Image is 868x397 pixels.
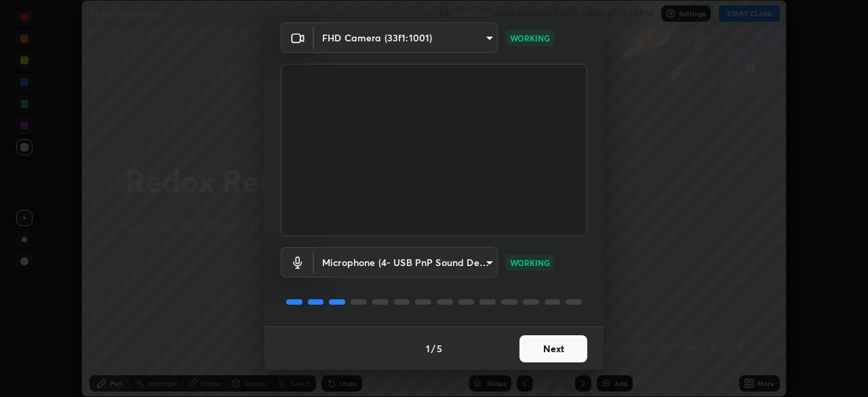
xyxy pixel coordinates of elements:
h4: 1 [426,341,430,356]
div: FHD Camera (33f1:1001) [314,247,498,278]
button: Next [519,335,587,362]
div: FHD Camera (33f1:1001) [314,22,498,53]
p: WORKING [510,257,550,269]
h4: 5 [437,341,442,356]
h4: / [431,341,435,356]
p: WORKING [510,32,550,44]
